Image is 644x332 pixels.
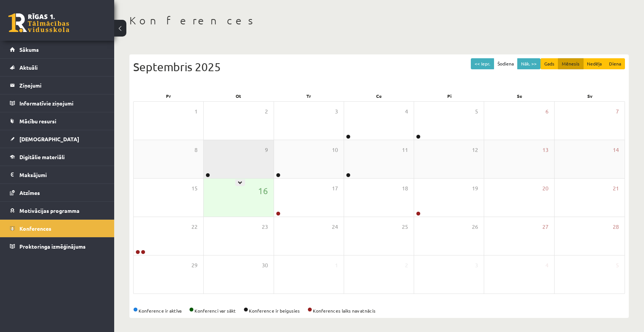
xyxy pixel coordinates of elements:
[19,243,86,250] span: Proktoringa izmēģinājums
[19,64,38,71] span: Aktuāli
[191,261,198,270] span: 29
[19,189,40,196] span: Atzīmes
[274,91,344,101] div: Tr
[472,223,478,231] span: 26
[605,58,625,69] button: Diena
[616,107,619,116] span: 7
[402,223,408,231] span: 25
[262,223,268,231] span: 23
[545,107,548,116] span: 6
[19,94,105,112] legend: Informatīvie ziņojumi
[332,223,338,231] span: 24
[133,307,625,314] div: Konference ir aktīva Konferenci var sākt Konference ir beigusies Konferences laiks nav atnācis
[414,91,485,101] div: Pi
[10,184,105,201] a: Atzīmes
[558,58,583,69] button: Mēnesis
[10,94,105,112] a: Informatīvie ziņojumi
[332,146,338,154] span: 10
[475,107,478,116] span: 5
[613,146,619,154] span: 14
[19,153,65,160] span: Digitālie materiāli
[542,146,548,154] span: 13
[129,14,629,27] h1: Konferences
[258,184,268,197] span: 16
[19,77,105,94] legend: Ziņojumi
[194,146,198,154] span: 8
[19,46,39,53] span: Sākums
[10,130,105,148] a: [DEMOGRAPHIC_DATA]
[472,184,478,193] span: 19
[613,184,619,193] span: 21
[10,41,105,58] a: Sākums
[405,261,408,270] span: 2
[8,13,69,32] a: Rīgas 1. Tālmācības vidusskola
[19,225,51,232] span: Konferences
[583,58,606,69] button: Nedēļa
[10,238,105,255] a: Proktoringa izmēģinājums
[335,107,338,116] span: 3
[10,166,105,184] a: Maksājumi
[555,91,625,101] div: Sv
[405,107,408,116] span: 4
[542,223,548,231] span: 27
[616,261,619,270] span: 5
[133,91,204,101] div: Pr
[344,91,414,101] div: Ce
[10,148,105,166] a: Digitālie materiāli
[402,184,408,193] span: 18
[545,261,548,270] span: 4
[19,118,56,124] span: Mācību resursi
[10,77,105,94] a: Ziņojumi
[19,207,80,214] span: Motivācijas programma
[540,58,558,69] button: Gads
[262,261,268,270] span: 30
[19,136,79,142] span: [DEMOGRAPHIC_DATA]
[191,223,198,231] span: 22
[613,223,619,231] span: 28
[191,184,198,193] span: 15
[19,166,105,184] legend: Maksājumi
[10,202,105,219] a: Motivācijas programma
[204,91,274,101] div: Ot
[265,107,268,116] span: 2
[402,146,408,154] span: 11
[133,58,625,75] div: Septembris 2025
[517,58,540,69] button: Nāk. >>
[10,59,105,76] a: Aktuāli
[10,220,105,237] a: Konferences
[265,146,268,154] span: 9
[542,184,548,193] span: 20
[485,91,555,101] div: Se
[494,58,518,69] button: Šodiena
[475,261,478,270] span: 3
[472,146,478,154] span: 12
[332,184,338,193] span: 17
[335,261,338,270] span: 1
[471,58,494,69] button: << Iepr.
[194,107,198,116] span: 1
[10,112,105,130] a: Mācību resursi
